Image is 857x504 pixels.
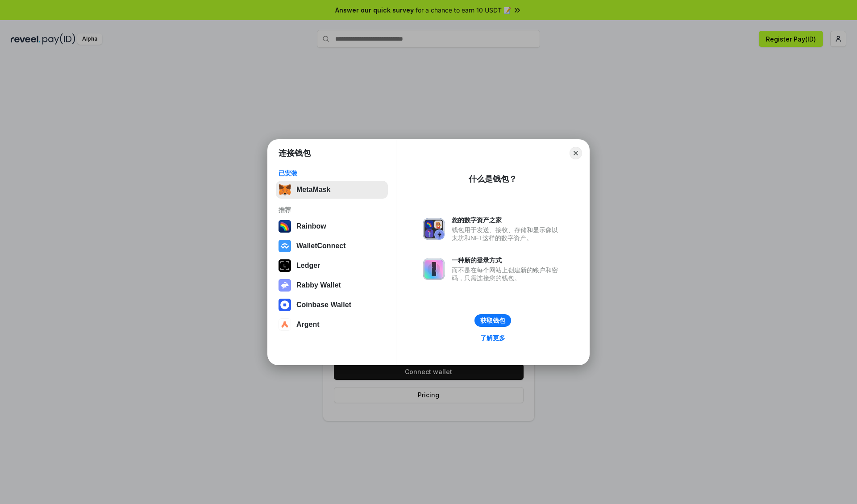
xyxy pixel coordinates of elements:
[279,206,385,214] div: 推荐
[279,279,291,292] img: svg+xml,%3Csvg%20xmlns%3D%22http%3A%2F%2Fwww.w3.org%2F2000%2Fsvg%22%20fill%3D%22none%22%20viewBox...
[279,240,291,252] img: svg+xml,%3Csvg%20width%3D%2228%22%20height%3D%2228%22%20viewBox%3D%220%200%2028%2028%22%20fill%3D...
[296,301,351,309] div: Coinbase Wallet
[296,321,320,329] div: Argent
[279,318,291,331] img: svg+xml,%3Csvg%20width%3D%2228%22%20height%3D%2228%22%20viewBox%3D%220%200%2028%2028%22%20fill%3D...
[469,174,517,184] div: 什么是钱包？
[423,258,445,280] img: svg+xml,%3Csvg%20xmlns%3D%22http%3A%2F%2Fwww.w3.org%2F2000%2Fsvg%22%20fill%3D%22none%22%20viewBox...
[452,256,562,264] div: 一种新的登录方式
[279,183,291,196] img: svg+xml,%3Csvg%20fill%3D%22none%22%20height%3D%2233%22%20viewBox%3D%220%200%2035%2033%22%20width%...
[296,281,341,289] div: Rabby Wallet
[474,314,511,327] button: 获取钱包
[276,257,388,275] button: Ledger
[452,216,562,224] div: 您的数字资产之家
[279,259,291,272] img: svg+xml,%3Csvg%20xmlns%3D%22http%3A%2F%2Fwww.w3.org%2F2000%2Fsvg%22%20width%3D%2228%22%20height%3...
[279,169,385,177] div: 已安装
[279,148,311,158] h1: 连接钱包
[296,242,346,250] div: WalletConnect
[296,222,326,230] div: Rainbow
[276,217,388,235] button: Rainbow
[480,334,505,342] div: 了解更多
[279,299,291,311] img: svg+xml,%3Csvg%20width%3D%2228%22%20height%3D%2228%22%20viewBox%3D%220%200%2028%2028%22%20fill%3D...
[276,296,388,314] button: Coinbase Wallet
[480,317,505,325] div: 获取钱包
[276,316,388,333] button: Argent
[296,262,320,270] div: Ledger
[279,220,291,233] img: svg+xml,%3Csvg%20width%3D%22120%22%20height%3D%22120%22%20viewBox%3D%220%200%20120%20120%22%20fil...
[452,226,562,242] div: 钱包用于发送、接收、存储和显示像以太坊和NFT这样的数字资产。
[276,181,388,199] button: MetaMask
[475,332,511,344] a: 了解更多
[296,186,330,194] div: MetaMask
[423,218,445,240] img: svg+xml,%3Csvg%20xmlns%3D%22http%3A%2F%2Fwww.w3.org%2F2000%2Fsvg%22%20fill%3D%22none%22%20viewBox...
[570,147,582,159] button: Close
[452,266,562,282] div: 而不是在每个网站上创建新的账户和密码，只需连接您的钱包。
[276,237,388,255] button: WalletConnect
[276,276,388,294] button: Rabby Wallet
